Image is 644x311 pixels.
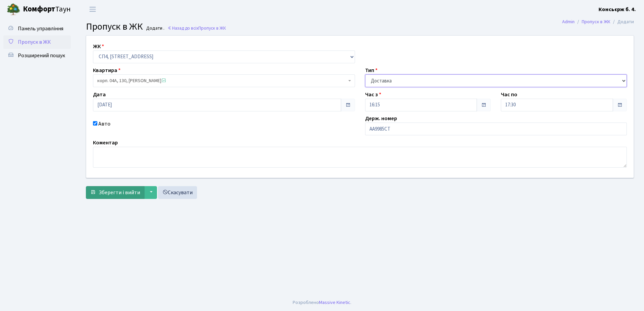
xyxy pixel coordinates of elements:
span: Панель управління [18,25,63,32]
label: ЖК [93,42,104,50]
small: Додати . [145,26,164,31]
span: Розширений пошук [18,52,65,59]
b: Комфорт [23,4,55,14]
span: корп. 04А, 130, Кулик Олександр Володимирович <span class='la la-check-square text-success'></span> [97,77,347,84]
a: Панель управління [3,22,71,35]
button: Зберегти і вийти [86,186,144,199]
b: Консьєрж б. 4. [599,6,636,13]
a: Пропуск в ЖК [582,18,610,25]
label: Держ. номер [365,114,397,123]
a: Admin [562,18,575,25]
a: Massive Kinetic [319,299,350,306]
a: Консьєрж б. 4. [599,5,636,13]
button: Переключити навігацію [84,4,101,15]
span: Таун [23,4,71,15]
span: Пропуск в ЖК [198,25,226,31]
a: Назад до всіхПропуск в ЖК [167,25,226,31]
a: Розширений пошук [3,49,71,62]
img: logo.png [7,3,20,16]
label: Коментар [93,139,118,147]
label: Квартира [93,66,121,74]
label: Дата [93,91,106,99]
span: Зберегти і вийти [99,189,140,196]
label: Час з [365,91,381,99]
input: АА1234АА [365,123,627,135]
a: Скасувати [158,186,197,199]
li: Додати [610,18,634,26]
label: Тип [365,66,378,74]
label: Час по [501,91,517,99]
label: Авто [98,120,110,128]
span: корп. 04А, 130, Кулик Олександр Володимирович <span class='la la-check-square text-success'></span> [93,74,355,87]
nav: breadcrumb [552,15,644,29]
span: Пропуск в ЖК [86,20,143,33]
span: Пропуск в ЖК [18,38,51,46]
div: Розроблено . [293,299,351,306]
a: Пропуск в ЖК [3,35,71,49]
